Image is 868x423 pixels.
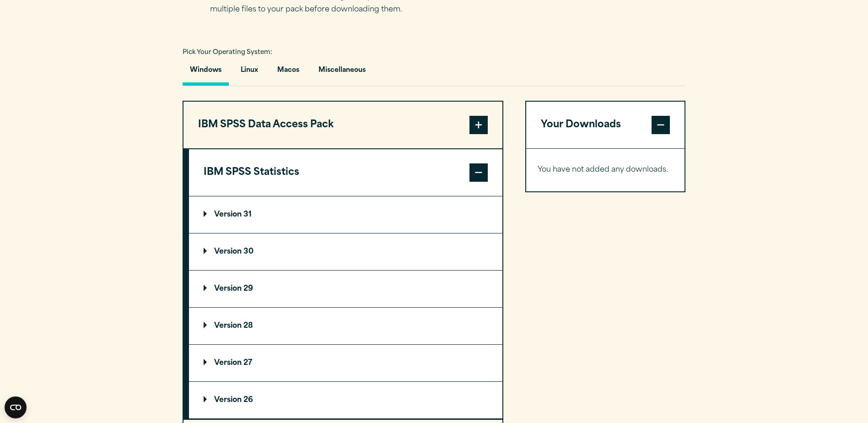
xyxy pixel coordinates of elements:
summary: Version 27 [189,345,502,381]
summary: Version 26 [189,382,502,418]
button: Miscellaneous [311,60,373,86]
p: Version 27 [204,359,252,367]
button: IBM SPSS Data Access Pack [183,102,502,148]
button: Your Downloads [526,102,685,148]
summary: Version 29 [189,271,502,307]
p: Version 30 [204,248,253,255]
button: Windows [183,60,229,86]
button: Linux [233,60,265,86]
button: Macos [270,60,307,86]
p: Version 28 [204,322,253,330]
div: Your Downloads [526,148,685,191]
summary: Version 28 [189,308,502,344]
summary: Version 30 [189,233,502,270]
span: Pick Your Operating System: [183,49,272,55]
p: Version 31 [204,211,252,218]
summary: Version 31 [189,196,502,233]
p: Version 29 [204,285,253,293]
button: IBM SPSS Statistics [189,149,502,196]
p: You have not added any downloads. [538,163,674,177]
button: Open CMP widget [5,396,27,418]
div: IBM SPSS Statistics [189,196,502,419]
p: Version 26 [204,396,253,404]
